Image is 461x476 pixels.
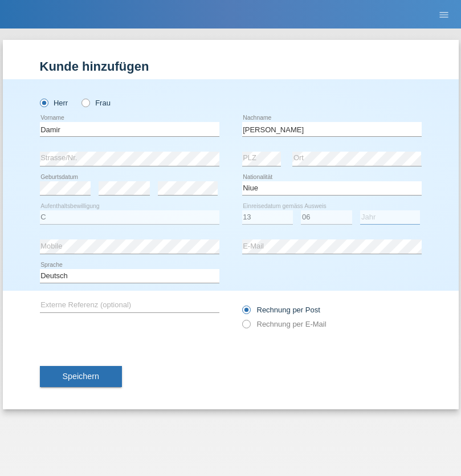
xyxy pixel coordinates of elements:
input: Herr [40,99,47,106]
button: Speichern [40,366,122,388]
label: Herr [40,99,68,107]
span: Speichern [63,372,99,381]
input: Frau [81,99,89,106]
label: Rechnung per Post [242,306,320,314]
a: menu [433,11,455,18]
h1: Kunde hinzufügen [40,59,422,74]
input: Rechnung per E-Mail [242,320,250,334]
i: menu [438,9,450,21]
label: Frau [81,99,111,107]
input: Rechnung per Post [242,306,250,320]
label: Rechnung per E-Mail [242,320,327,328]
